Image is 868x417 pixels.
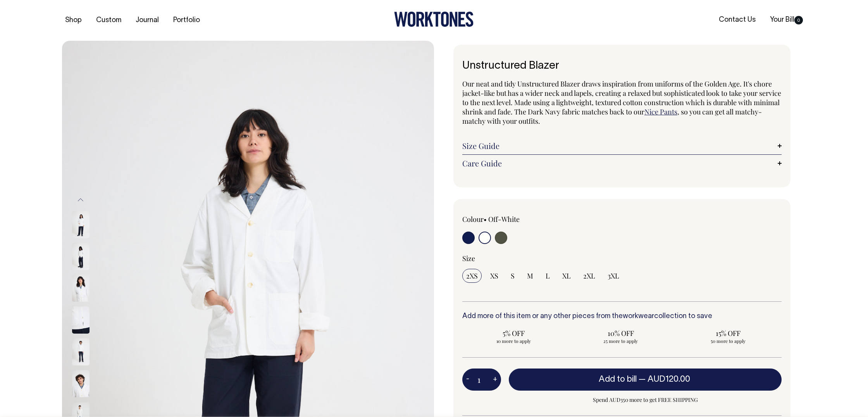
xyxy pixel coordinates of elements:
input: XL [558,269,575,283]
span: 0 [794,16,803,24]
span: AUD120.00 [648,375,690,383]
a: Contact Us [716,14,759,26]
span: 10% OFF [573,329,668,338]
div: Size [462,254,782,263]
input: 10% OFF 25 more to apply [570,326,672,346]
span: — [639,375,692,383]
span: • [484,215,487,224]
label: Off-White [488,215,520,224]
input: 3XL [604,269,623,283]
span: 3XL [608,271,619,280]
span: L [546,271,550,280]
span: S [511,271,515,280]
span: M [527,271,533,280]
input: 5% OFF 10 more to apply [462,326,565,346]
span: Our neat and tidy Unstructured Blazer draws inspiration from uniforms of the Golden Age. It's cho... [462,79,781,116]
input: 2XL [579,269,599,283]
span: 25 more to apply [573,338,668,344]
span: Add to bill [599,375,637,383]
img: off-white [72,275,90,302]
a: Custom [93,14,124,27]
input: 15% OFF 50 more to apply [677,326,779,346]
img: off-white [72,306,90,334]
input: 2XS [462,269,482,283]
div: Colour [462,215,590,224]
span: Spend AUD350 more to get FREE SHIPPING [509,395,782,405]
span: XS [490,271,498,280]
h1: Unstructured Blazer [462,60,782,72]
a: Size Guide [462,141,782,151]
a: Nice Pants [644,107,677,116]
input: L [542,269,554,283]
span: , so you can get all matchy-matchy with your outfits. [462,107,762,126]
img: off-white [72,243,90,270]
span: 2XS [466,271,478,280]
span: 2XL [583,271,595,280]
a: Care Guide [462,159,782,168]
button: - [462,372,473,388]
a: Portfolio [170,14,203,27]
input: M [523,269,537,283]
span: 15% OFF [680,329,775,338]
a: workwear [623,313,654,320]
button: Previous [75,191,86,209]
span: 5% OFF [466,329,561,338]
button: Add to bill —AUD120.00 [509,369,782,390]
span: XL [562,271,571,280]
input: S [507,269,518,283]
input: XS [486,269,502,283]
h6: Add more of this item or any other pieces from the collection to save [462,313,782,320]
img: off-white [72,338,90,365]
span: 50 more to apply [680,338,775,344]
img: off-white [72,211,90,238]
span: 10 more to apply [466,338,561,344]
button: + [489,372,501,388]
a: Shop [62,14,85,27]
a: Journal [133,14,162,27]
a: Your Bill0 [767,14,806,26]
img: off-white [72,370,90,397]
